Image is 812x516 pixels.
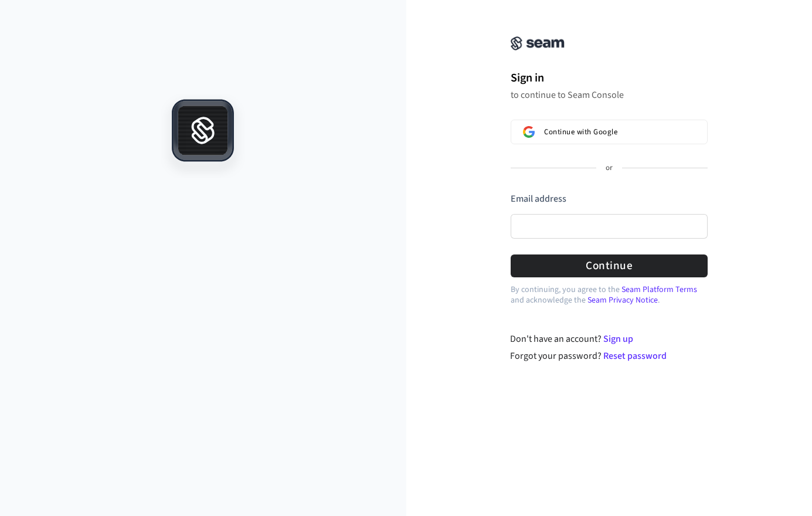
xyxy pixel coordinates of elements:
a: Seam Privacy Notice [587,294,658,306]
p: or [606,163,613,174]
span: Continue with Google [544,127,617,137]
label: Email address [511,192,566,205]
h1: Sign in [511,69,708,87]
img: Sign in with Google [523,126,535,138]
a: Seam Platform Terms [621,284,697,296]
div: Forgot your password? [510,349,708,363]
button: Continue [511,254,708,277]
img: Seam Console [511,36,565,50]
a: Sign up [603,332,633,345]
a: Reset password [603,349,667,362]
div: Don't have an account? [510,332,708,346]
p: to continue to Seam Console [511,89,708,101]
p: By continuing, you agree to the and acknowledge the . [511,284,708,305]
button: Sign in with GoogleContinue with Google [511,120,708,144]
